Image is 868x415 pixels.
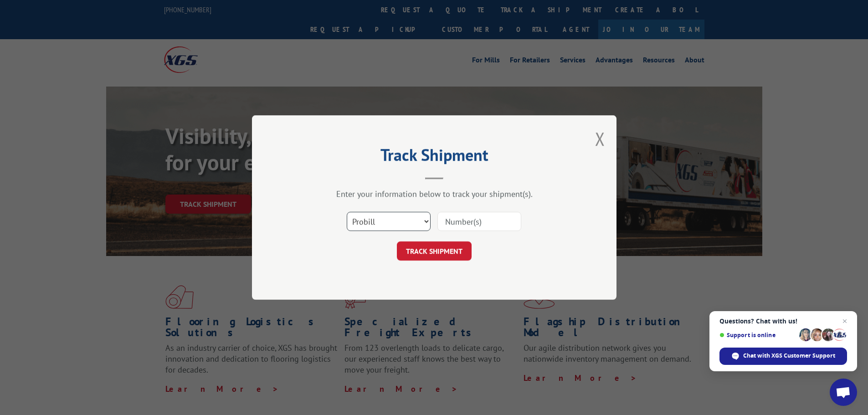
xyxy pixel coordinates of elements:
[830,379,857,406] a: Open chat
[595,127,605,151] button: Close modal
[437,212,521,231] input: Number(s)
[719,318,847,325] span: Questions? Chat with us!
[397,241,472,261] button: TRACK SHIPMENT
[719,332,796,338] span: Support is online
[298,189,571,199] div: Enter your information below to track your shipment(s).
[298,149,571,166] h2: Track Shipment
[719,348,847,365] span: Chat with XGS Customer Support
[743,352,835,360] span: Chat with XGS Customer Support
